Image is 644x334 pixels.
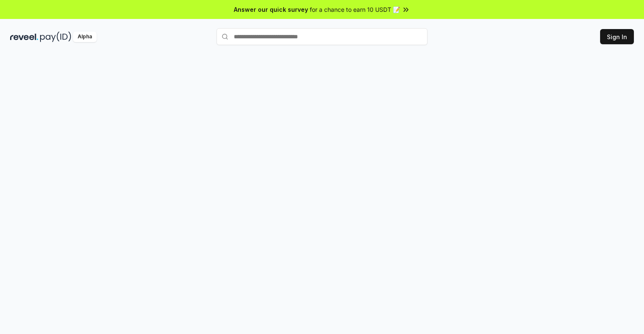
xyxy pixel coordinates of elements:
[10,32,38,42] img: reveel_dark
[600,29,634,44] button: Sign In
[234,5,308,14] span: Answer our quick survey
[310,5,400,14] span: for a chance to earn 10 USDT 📝
[73,32,97,42] div: Alpha
[40,32,71,42] img: pay_id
